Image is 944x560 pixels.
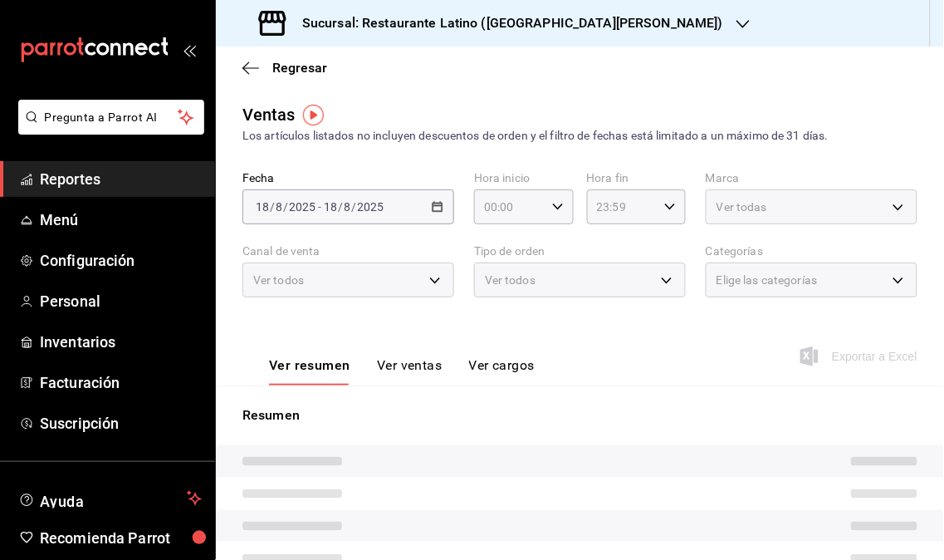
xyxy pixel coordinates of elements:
span: Elige las categorías [717,272,818,288]
span: Menú [40,209,202,231]
button: Ver ventas [377,357,443,386]
button: Regresar [242,60,327,76]
span: Ayuda [40,489,180,508]
span: / [338,200,343,214]
span: Ver todos [485,272,536,288]
span: / [283,200,288,214]
button: Ver cargos [469,357,536,386]
div: navigation tabs [269,357,535,386]
input: -- [275,200,283,214]
label: Tipo de orden [474,246,686,258]
label: Categorías [706,246,917,258]
span: Recomienda Parrot [40,527,202,549]
h3: Sucursal: Restaurante Latino ([GEOGRAPHIC_DATA][PERSON_NAME]) [289,13,723,33]
span: Configuración [40,249,202,272]
button: Ver resumen [269,357,350,386]
span: Personal [40,290,202,312]
button: open_drawer_menu [183,43,196,56]
div: Los artículos listados no incluyen descuentos de orden y el filtro de fechas está limitado a un m... [242,127,917,145]
label: Fecha [242,173,454,184]
button: Pregunta a Parrot AI [18,100,204,135]
label: Hora fin [587,173,687,184]
p: Resumen [242,405,917,425]
input: ---- [357,200,385,214]
img: Tooltip marker [303,105,324,125]
span: Ver todos [253,272,304,288]
div: Ventas [242,102,296,127]
input: ---- [288,200,316,214]
span: Ver todas [717,199,767,215]
span: Pregunta a Parrot AI [45,109,179,126]
span: / [352,200,357,214]
label: Canal de venta [242,246,454,258]
input: -- [344,200,352,214]
a: Pregunta a Parrot AI [12,120,204,138]
label: Marca [706,173,917,184]
span: Inventarios [40,331,202,353]
span: Facturación [40,371,202,394]
input: -- [323,200,338,214]
span: Regresar [272,60,327,76]
span: Suscripción [40,412,202,435]
span: / [270,200,275,214]
span: - [318,200,321,214]
label: Hora inicio [474,173,574,184]
span: Reportes [40,168,202,190]
input: -- [255,200,270,214]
